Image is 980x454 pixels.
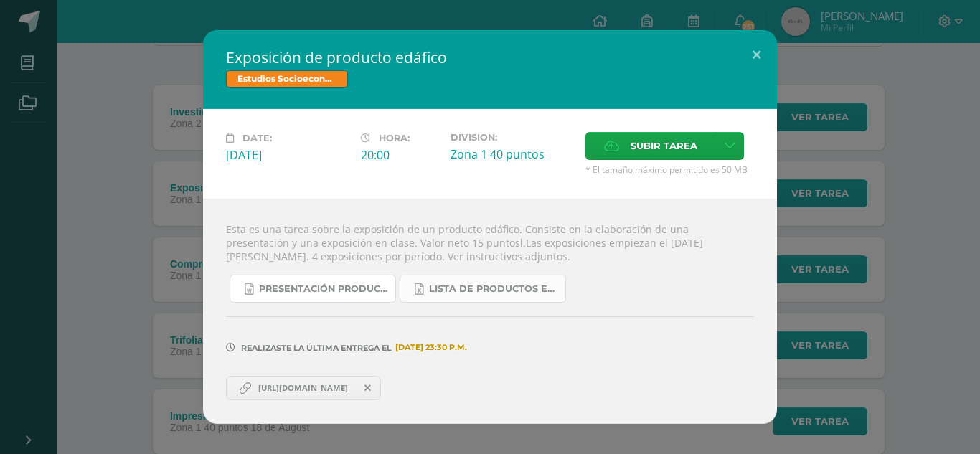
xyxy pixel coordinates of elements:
span: * El tamaño máximo permitido es 50 MB [585,164,754,176]
label: Division: [451,132,574,143]
span: [URL][DOMAIN_NAME] [251,382,355,394]
span: Hora: [379,133,410,143]
h2: Exposición de producto edáfico [226,47,754,67]
span: Presentación producto edáfico zona 14 2025.docx [259,283,388,295]
div: Esta es una tarea sobre la exposición de un producto edáfico. Consiste en la elaboración de una p... [203,199,777,423]
a: Presentación producto edáfico zona 14 2025.docx [230,275,396,303]
a: LISTA DE PRODUCTOS EDÁFICOS PARA EXPOSCIÓN Z. 14.xlsx [400,275,566,303]
span: Date: [242,133,272,143]
span: Realizaste la última entrega el [241,343,392,353]
span: Subir tarea [631,133,697,159]
span: Remover entrega [356,380,380,396]
a: [URL][DOMAIN_NAME] [226,376,381,400]
button: Close (Esc) [736,30,777,79]
div: Zona 1 40 puntos [451,146,574,162]
div: [DATE] [226,147,349,163]
div: 20:00 [361,147,439,163]
span: [DATE] 23:30 p.m. [392,347,467,348]
span: LISTA DE PRODUCTOS EDÁFICOS PARA EXPOSCIÓN Z. 14.xlsx [429,283,558,295]
span: Estudios Socioeconómicos Bach V [226,70,348,88]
